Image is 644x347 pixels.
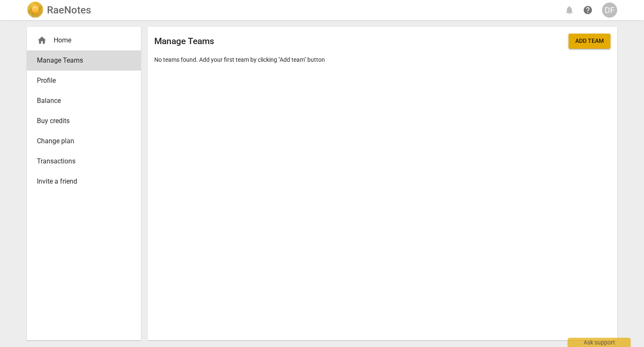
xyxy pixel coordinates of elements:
a: Help [580,3,595,18]
a: Balance [27,91,141,111]
span: Change plan [37,136,124,146]
span: Profile [37,76,124,86]
a: Change plan [27,131,141,151]
span: Manage Teams [37,55,124,66]
h2: RaeNotes [47,4,91,16]
div: Home [27,30,141,50]
span: Invite a friend [37,176,124,187]
p: No teams found. Add your first team by clicking "Add team" button [154,55,610,64]
button: DF [602,3,617,18]
button: Add team [569,34,610,49]
img: Logo [27,2,44,18]
span: Balance [37,96,124,106]
a: Buy credits [27,111,141,131]
h2: Manage Teams [154,36,214,47]
span: home [37,35,47,45]
a: Transactions [27,151,141,171]
div: Home [37,35,124,45]
a: Manage Teams [27,50,141,71]
span: Buy credits [37,116,124,126]
div: Ask support [568,338,631,347]
span: Transactions [37,156,124,166]
a: Profile [27,71,141,91]
a: Invite a friend [27,171,141,192]
span: Add team [575,37,604,45]
span: help [583,5,593,15]
a: LogoRaeNotes [27,2,91,18]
